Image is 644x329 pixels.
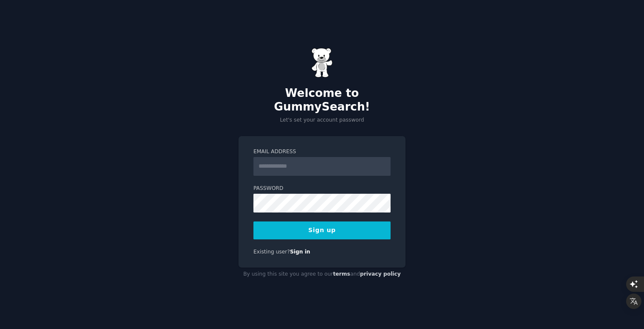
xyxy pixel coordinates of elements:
span: Existing user? [253,249,290,255]
a: privacy policy [360,271,401,277]
div: By using this site you agree to our and [239,268,405,281]
button: Sign up [253,221,391,239]
label: Password [253,185,391,192]
a: terms [333,271,350,277]
p: Let's set your account password [239,116,405,124]
a: Sign in [290,249,310,255]
label: Email Address [253,148,391,156]
h2: Welcome to GummySearch! [239,87,405,114]
img: Gummy Bear [311,48,333,78]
